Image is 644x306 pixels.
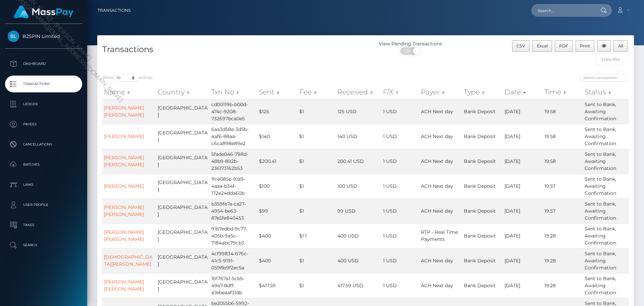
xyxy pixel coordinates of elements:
[5,96,82,113] a: Ledger
[597,40,611,52] button: Column visibility
[257,273,298,298] td: $417.59
[543,223,583,248] td: 19:28
[336,149,381,174] td: 200.41 USD
[503,174,543,199] td: [DATE]
[421,133,453,139] span: ACH Next day
[210,124,257,149] td: 6aa3d58e-3d5b-4af6-88aa-c6ca898e89e2
[156,149,210,174] td: [GEOGRAPHIC_DATA]
[462,223,503,248] td: Bank Deposit
[419,85,462,99] th: Payer: activate to sort column ascending
[8,31,19,42] img: B2SPIN Limited
[336,199,381,223] td: 99 USD
[5,156,82,173] a: Batches
[503,149,543,174] td: [DATE]
[503,248,543,273] td: [DATE]
[543,85,583,99] th: Time: activate to sort column ascending
[104,279,144,292] a: [PERSON_NAME] [PERSON_NAME]
[583,149,629,174] td: Sent to Bank, Awaiting Confirmation
[104,133,144,139] a: [PERSON_NAME]
[5,136,82,153] a: Cancellations
[462,85,503,99] th: Type: activate to sort column ascending
[381,124,419,149] td: 1 USD
[595,53,627,65] input: Date filter
[336,99,381,124] td: 125 USD
[102,44,361,55] h4: Transactions
[381,99,419,124] td: 1 USD
[503,85,543,99] th: Date: activate to sort column ascending
[298,174,336,199] td: $1
[543,99,583,124] td: 19:58
[5,217,82,233] a: Taxes
[210,273,257,298] td: 1b1767a1-5cb5-49e7-8dff-a7ebeaaf31db
[210,199,257,223] td: b359fe7a-ca27-4954-be63-87e5fe840453
[5,116,82,133] a: Payees
[381,199,419,223] td: 1 USD
[210,99,257,124] td: cd00119b-b00d-474c-9208-732697bca0e5
[543,248,583,273] td: 19:28
[583,124,629,149] td: Sent to Bank, Awaiting Confirmation
[104,155,144,168] a: [PERSON_NAME] [PERSON_NAME]
[503,199,543,223] td: [DATE]
[5,76,82,92] a: Transactions
[156,124,210,149] td: [GEOGRAPHIC_DATA]
[156,99,210,124] td: [GEOGRAPHIC_DATA]
[336,273,381,298] td: 417.59 USD
[156,174,210,199] td: [GEOGRAPHIC_DATA]
[298,99,336,124] td: $1
[503,99,543,124] td: [DATE]
[381,149,419,174] td: 1 USD
[381,174,419,199] td: 1 USD
[14,5,73,18] img: MassPay Logo
[298,273,336,298] td: $1
[462,273,503,298] td: Bank Deposit
[421,208,453,214] span: ACH Next day
[421,108,453,115] span: ACH Next day
[8,200,79,210] p: User Profile
[210,149,257,174] td: 5fade046-798d-48b9-892b-236173162b53
[104,204,144,217] a: [PERSON_NAME] [PERSON_NAME]
[102,74,153,82] label: Show entries
[5,33,82,39] span: B2SPIN Limited
[580,74,629,82] input: Search transactions
[336,223,381,248] td: 400 USD
[8,119,79,129] p: Payees
[462,99,503,124] td: Bank Deposit
[559,43,568,48] span: PDF
[156,248,210,273] td: [GEOGRAPHIC_DATA]
[543,199,583,223] td: 19:57
[298,248,336,273] td: $1
[583,199,629,223] td: Sent to Bank, Awaiting Confirmation
[156,273,210,298] td: [GEOGRAPHIC_DATA]
[462,248,503,273] td: Bank Deposit
[583,248,629,273] td: Sent to Bank, Awaiting Confirmation
[298,124,336,149] td: $1
[583,85,629,99] th: Status: activate to sort column ascending
[583,99,629,124] td: Sent to Bank, Awaiting Confirmation
[531,4,594,17] input: Search...
[298,199,336,223] td: $1
[210,174,257,199] td: 1fce085e-91a9-4aaa-b34f-172e24dda60b
[512,40,530,52] button: CSV
[8,160,79,170] p: Batches
[576,40,595,52] button: Print
[503,124,543,149] td: [DATE]
[503,273,543,298] td: [DATE]
[104,229,144,242] a: [PERSON_NAME] [PERSON_NAME]
[257,99,298,124] td: $125
[8,59,79,69] p: Dashboard
[381,248,419,273] td: 1 USD
[618,43,623,48] span: All
[210,85,257,99] th: Txn No: activate to sort column ascending
[8,180,79,190] p: Links
[583,223,629,248] td: Sent to Bank, Awaiting Confirmation
[5,176,82,193] a: Links
[462,199,503,223] td: Bank Deposit
[257,248,298,273] td: $400
[421,158,453,164] span: ACH Next day
[257,174,298,199] td: $100
[517,43,525,48] span: CSV
[537,43,548,48] span: Excel
[104,254,153,267] a: [DEMOGRAPHIC_DATA][PERSON_NAME]
[298,223,336,248] td: $1.1
[543,149,583,174] td: 19:58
